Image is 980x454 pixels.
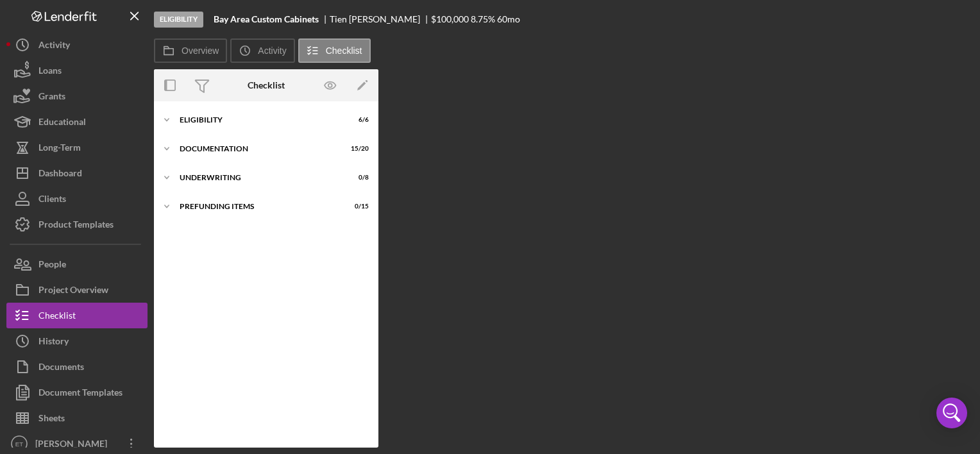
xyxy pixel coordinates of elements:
[6,135,148,160] button: Long-Term
[154,38,227,63] button: Overview
[38,160,82,189] div: Dashboard
[38,303,76,332] div: Checklist
[6,58,148,83] button: Loans
[38,405,65,434] div: Sheets
[471,14,495,24] div: 8.75 %
[6,380,148,405] button: Document Templates
[6,212,148,237] button: Product Templates
[15,441,23,448] text: ET
[6,160,148,186] button: Dashboard
[346,116,369,124] div: 6 / 6
[38,109,86,138] div: Educational
[38,186,66,215] div: Clients
[180,174,337,181] div: Underwriting
[326,46,362,56] label: Checklist
[6,109,148,135] button: Educational
[6,32,148,58] button: Activity
[936,398,967,428] div: Open Intercom Messenger
[38,277,108,306] div: Project Overview
[214,14,319,24] b: Bay Area Custom Cabinets
[180,203,337,210] div: Prefunding Items
[346,174,369,181] div: 0 / 8
[6,277,148,303] button: Project Overview
[497,14,520,24] div: 60 mo
[38,83,65,112] div: Grants
[38,354,84,383] div: Documents
[154,12,203,28] div: Eligibility
[248,80,285,90] div: Checklist
[182,46,219,56] label: Overview
[330,14,431,24] div: Tien [PERSON_NAME]
[258,46,286,56] label: Activity
[6,405,148,431] button: Sheets
[6,186,148,212] button: Clients
[431,13,469,24] span: $100,000
[38,32,70,61] div: Activity
[6,303,148,328] button: Checklist
[6,251,148,277] button: People
[6,354,148,380] button: Documents
[298,38,371,63] button: Checklist
[6,328,148,354] button: History
[38,251,66,280] div: People
[230,38,294,63] button: Activity
[346,203,369,210] div: 0 / 15
[38,212,114,240] div: Product Templates
[6,83,148,109] button: Grants
[38,58,62,87] div: Loans
[38,380,122,408] div: Document Templates
[346,145,369,153] div: 15 / 20
[38,328,69,357] div: History
[180,116,337,124] div: Eligibility
[180,145,337,153] div: Documentation
[38,135,81,164] div: Long-Term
